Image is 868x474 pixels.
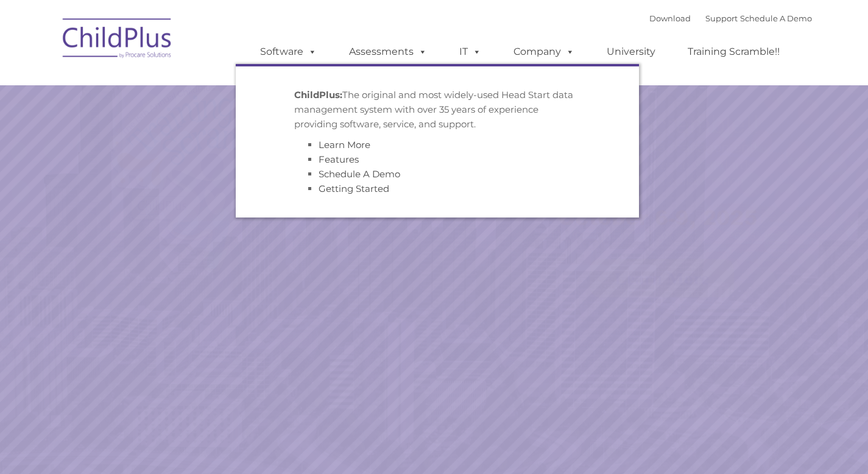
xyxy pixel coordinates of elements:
a: University [595,40,668,64]
a: Schedule A Demo [319,168,400,180]
font: | [649,13,812,23]
a: Getting Started [319,183,389,194]
a: Learn More [319,139,370,150]
strong: ChildPlus: [294,89,342,101]
a: Assessments [337,40,439,64]
img: ChildPlus by Procare Solutions [57,10,178,71]
a: Learn More [590,259,734,297]
a: Support [705,13,738,23]
a: IT [447,40,493,64]
p: The original and most widely-used Head Start data management system with over 35 years of experie... [294,88,580,132]
a: Company [501,40,587,64]
a: Software [248,40,329,64]
a: Download [649,13,691,23]
a: Features [319,154,359,165]
a: Schedule A Demo [740,13,812,23]
a: Training Scramble!! [676,40,792,64]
